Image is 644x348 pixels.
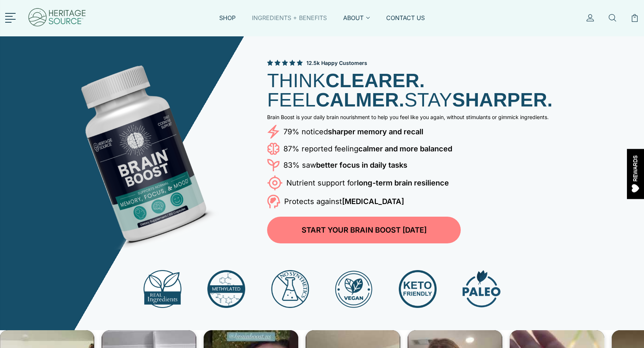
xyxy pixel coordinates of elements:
[399,270,437,308] img: Keto Friendly
[271,270,309,308] img: No Synthetics
[316,161,407,170] strong: better focus in daily tasks
[463,270,500,308] img: Paleo Friendly
[219,14,236,31] a: SHOP
[284,196,404,207] p: Protects against
[286,177,449,189] p: Nutrient support for
[386,14,425,31] a: CONTACT US
[267,217,461,243] a: START YOUR BRAIN BOOST [DATE]
[283,126,423,138] p: 79% noticed
[207,270,245,308] img: Methylated Vitamin Bs
[343,14,370,31] a: ABOUT
[357,178,449,187] strong: long-term brain resilience
[328,127,423,136] strong: sharper memory and recall
[335,270,373,308] img: Vegan
[325,70,425,91] strong: CLEARER.
[144,270,181,308] img: Real Ingredients
[33,44,248,259] img: Brain Boost Bottle
[283,159,407,171] p: 83% saw
[452,89,553,111] strong: SHARPER.
[306,59,367,67] span: 12.5k Happy Customers
[27,4,87,33] img: Heritage Source
[342,197,404,206] strong: [MEDICAL_DATA]
[267,71,596,109] h1: THINK FEEL STAY
[283,143,452,155] p: 87% reported feeling
[358,144,452,153] strong: calmer and more balanced
[267,114,596,120] p: Brain Boost is your daily brain nourishment to help you feel like you again, without stimulants o...
[316,89,404,111] strong: CALMER.
[252,14,327,31] a: INGREDIENTS + BENEFITS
